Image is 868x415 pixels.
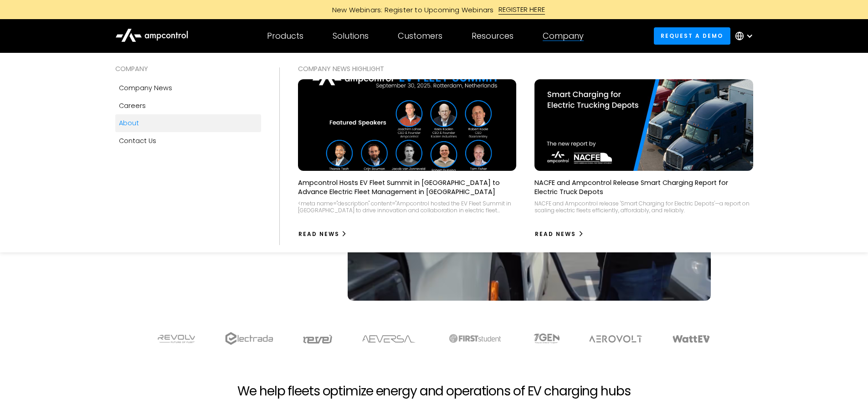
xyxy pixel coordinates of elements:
p: Ampcontrol Hosts EV Fleet Summit in [GEOGRAPHIC_DATA] to Advance Electric Fleet Management in [GE... [298,178,517,196]
div: Careers [119,101,146,111]
div: Company [543,31,584,41]
a: About [115,114,261,132]
div: Company news [119,83,172,93]
div: Customers [398,31,442,41]
div: COMPANY [115,64,261,74]
div: Read News [298,230,339,238]
div: <meta name="description" content="Ampcontrol hosted the EV Fleet Summit in [GEOGRAPHIC_DATA] to d... [298,200,517,214]
div: About [119,118,139,128]
div: Contact Us [119,136,156,146]
div: Solutions [333,31,369,41]
div: Products [267,31,303,41]
a: Careers [115,97,261,114]
div: New Webinars: Register to Upcoming Webinars [323,5,498,15]
a: Read News [534,227,584,241]
a: Read News [298,227,348,241]
div: REGISTER HERE [498,5,545,15]
img: electrada logo [225,332,273,345]
a: Request a demo [654,27,730,44]
div: NACFE and Ampcontrol release 'Smart Charging for Electric Depots'—a report on scaling electric fl... [534,200,753,214]
div: Resources [472,31,514,41]
a: Contact Us [115,132,261,149]
a: New Webinars: Register to Upcoming WebinarsREGISTER HERE [229,5,639,15]
div: Read News [535,230,576,238]
a: Company news [115,79,261,97]
div: COMPANY NEWS Highlight [298,64,753,74]
p: NACFE and Ampcontrol Release Smart Charging Report for Electric Truck Depots [534,178,753,196]
img: WattEV logo [672,335,710,343]
h2: We help fleets optimize energy and operations of EV charging hubs [237,384,630,399]
img: Aerovolt Logo [589,335,643,343]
